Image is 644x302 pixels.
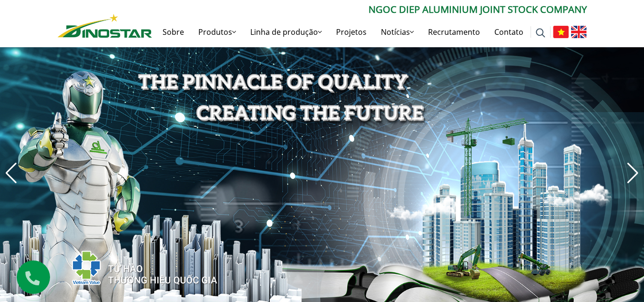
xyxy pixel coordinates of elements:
[155,17,191,47] a: Sobre
[336,27,367,37] font: Projetos
[374,17,421,47] a: Notícias
[421,17,487,47] a: Recrutamento
[191,17,243,47] a: Produtos
[250,27,318,37] font: Linha de produção
[58,14,152,38] img: Nhôm Dinostar
[368,3,587,16] font: Ngoc Diep Aluminium Joint Stock Company
[5,163,18,184] div: Slide anterior
[163,27,184,37] font: Sobre
[43,233,219,298] img: thqg
[198,27,232,37] font: Produtos
[381,27,410,37] font: Notícias
[58,12,152,37] a: Nhôm Dinostar
[243,17,329,47] a: Linha de produção
[329,17,374,47] a: Projetos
